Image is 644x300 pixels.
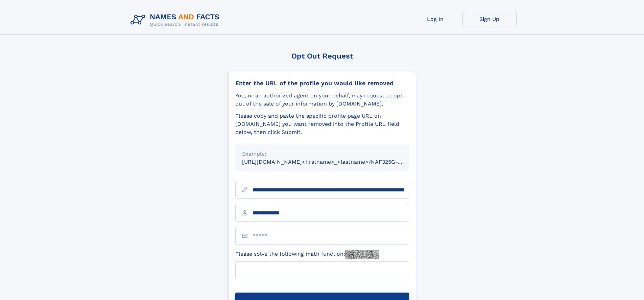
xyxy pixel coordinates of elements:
div: Example: [242,150,402,158]
a: Log In [408,11,462,27]
div: Opt Out Request [228,52,416,60]
a: Sign Up [462,11,517,27]
div: Enter the URL of the profile you would like removed [235,79,409,87]
label: Please solve the following math function: [235,250,379,259]
small: [URL][DOMAIN_NAME]<firstname>_<lastname>/NAF325G-xxxxxxxx [242,159,422,165]
img: Logo Names and Facts [128,11,225,29]
div: You, or an authorized agent on your behalf, may request to opt-out of the sale of your informatio... [235,92,409,108]
div: Please copy and paste the specific profile page URL on [DOMAIN_NAME] you want removed into the Pr... [235,112,409,136]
